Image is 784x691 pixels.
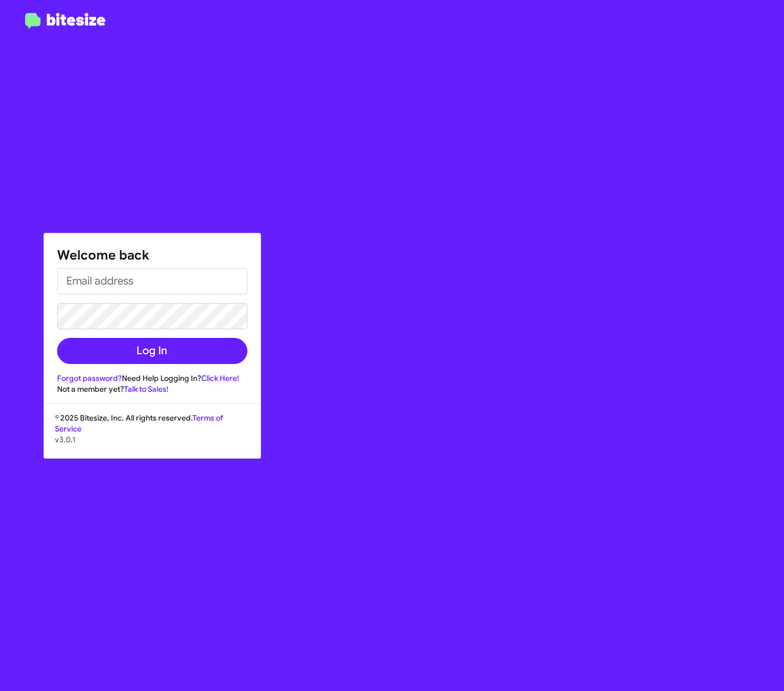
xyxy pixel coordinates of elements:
p: v3.0.1 [55,434,250,445]
h1: Welcome back [57,246,247,264]
div: © 2025 Bitesize, Inc. All rights reserved. [44,412,260,458]
a: Click Here! [201,373,239,383]
input: Email address [57,268,247,294]
a: Forgot password? [57,373,122,383]
a: Talk to Sales! [124,384,169,394]
div: Need Help Logging In? [57,373,247,384]
button: Log In [57,338,247,364]
div: Not a member yet? [57,384,247,394]
a: Terms of Service [55,413,223,434]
